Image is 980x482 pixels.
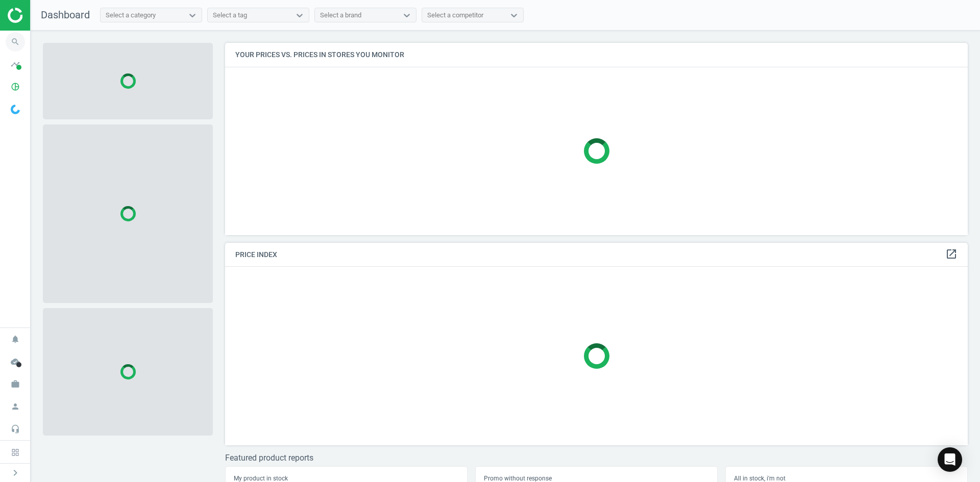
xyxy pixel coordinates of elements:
[734,475,959,482] h5: All in stock, i'm not
[945,248,958,260] i: open_in_new
[6,329,25,349] i: notifications
[225,453,968,463] h3: Featured product reports
[484,475,709,482] h5: Promo without response
[945,248,958,261] a: open_in_new
[225,243,968,267] h4: Price Index
[6,419,25,439] i: headset_mic
[6,32,25,52] i: search
[6,55,25,74] i: timeline
[6,397,25,416] i: person
[234,475,459,482] h5: My product in stock
[6,77,25,96] i: pie_chart_outlined
[427,11,483,20] div: Select a competitor
[213,11,247,20] div: Select a tag
[106,11,156,20] div: Select a category
[6,352,25,371] i: cloud_done
[225,43,968,67] h4: Your prices vs. prices in stores you monitor
[11,105,20,114] img: wGWNvw8QSZomAAAAABJRU5ErkJggg==
[3,466,28,479] button: chevron_right
[41,9,90,21] span: Dashboard
[9,467,21,479] i: chevron_right
[938,447,962,472] div: Open Intercom Messenger
[6,374,25,394] i: work
[8,8,80,23] img: ajHJNr6hYgQAAAAASUVORK5CYII=
[320,11,361,20] div: Select a brand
